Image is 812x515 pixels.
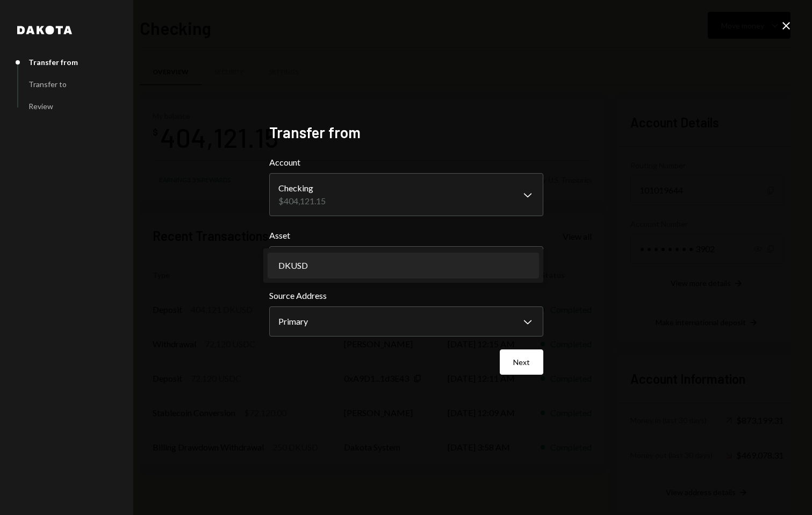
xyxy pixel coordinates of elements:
[269,173,543,216] button: Account
[269,229,543,242] label: Asset
[500,349,543,375] button: Next
[28,102,53,111] div: Review
[28,80,67,89] div: Transfer to
[269,306,543,337] button: Source Address
[269,122,543,143] h2: Transfer from
[269,156,543,169] label: Account
[269,246,543,276] button: Asset
[269,289,543,302] label: Source Address
[278,259,308,272] span: DKUSD
[28,58,78,67] div: Transfer from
